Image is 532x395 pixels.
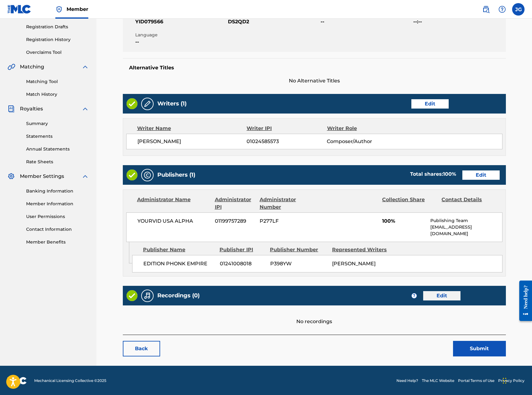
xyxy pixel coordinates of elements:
div: Administrator Number [260,196,314,211]
a: Summary [26,120,89,127]
span: Language [135,32,226,38]
span: [PERSON_NAME] [137,138,247,145]
span: EDITION PHONK EMPIRE [143,260,215,267]
img: expand [81,105,89,113]
h5: Writers (1) [157,100,187,107]
div: No recordings [123,305,506,325]
img: expand [81,63,89,71]
a: Statements [26,133,89,140]
a: Back [123,341,160,356]
a: Member Benefits [26,239,89,245]
a: Edit [462,170,500,180]
iframe: Chat Widget [501,365,532,395]
a: The MLC Website [422,378,454,383]
span: [PERSON_NAME] [332,261,376,267]
div: Administrator Name [137,196,210,211]
span: Composer/Author [327,138,400,145]
span: P398YW [270,260,328,267]
h5: Recordings (0) [157,292,200,299]
h5: Alternative Titles [129,65,500,71]
img: Valid [127,98,137,109]
iframe: Resource Center [515,276,532,326]
span: P277LF [260,217,314,225]
span: Matching [20,63,44,71]
button: Submit [453,341,506,356]
span: Member [67,6,88,13]
a: Edit [411,99,449,109]
a: Portal Terms of Use [458,378,494,383]
img: Recordings [144,292,151,300]
img: expand [81,173,89,180]
img: MLC Logo [7,5,31,14]
img: Matching [7,63,15,71]
a: Registration History [26,36,89,43]
a: Edit [423,291,460,300]
span: 100% [382,217,426,225]
a: Annual Statements [26,146,89,152]
span: 01024585573 [247,138,327,145]
span: Mechanical Licensing Collective © 2025 [34,378,106,383]
a: Registration Drafts [26,24,89,30]
img: Top Rightsholder [55,6,63,13]
span: YID079566 [135,18,226,26]
img: help [498,6,506,13]
div: Publisher Name [143,246,215,253]
span: -- [135,38,226,46]
span: 01199757289 [215,217,255,225]
a: Rate Sheets [26,159,89,165]
span: No Alternative Titles [123,77,506,85]
div: Writer Role [327,125,400,132]
img: Member Settings [7,173,15,180]
span: 01241008018 [220,260,266,267]
div: User Menu [512,3,525,16]
p: Publishing Team [430,217,502,224]
span: Member Settings [20,173,64,180]
a: Match History [26,91,89,98]
img: logo [7,377,27,384]
div: Help [496,3,508,16]
div: Represented Writers [332,246,390,253]
img: Valid [127,290,137,301]
span: DS2QD2 [228,18,319,26]
div: Drag [503,371,507,390]
a: Privacy Policy [498,378,525,383]
a: Member Information [26,201,89,207]
h5: Publishers (1) [157,171,195,179]
span: 100 % [443,171,456,177]
a: Overclaims Tool [26,49,89,56]
img: Publishers [144,171,151,179]
span: Royalties [20,105,43,113]
span: -- [321,18,412,26]
a: Banking Information [26,188,89,194]
p: [EMAIL_ADDRESS][DOMAIN_NAME] [430,224,502,237]
div: Collection Share [382,196,437,211]
div: Publisher Number [270,246,327,253]
span: ? [412,293,417,298]
img: Royalties [7,105,15,113]
div: Total shares: [410,170,456,178]
a: Public Search [480,3,492,16]
img: search [482,6,490,13]
a: Need Help? [396,378,418,383]
a: Matching Tool [26,78,89,85]
div: Writer IPI [247,125,327,132]
span: --:-- [413,18,504,26]
div: Publisher IPI [220,246,265,253]
a: User Permissions [26,213,89,220]
img: Valid [127,170,137,180]
div: Contact Details [442,196,496,211]
span: YOURVID USA ALPHA [137,217,210,225]
div: Administrator IPI [215,196,255,211]
a: Contact Information [26,226,89,233]
div: Writer Name [137,125,247,132]
img: Writers [144,100,151,108]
